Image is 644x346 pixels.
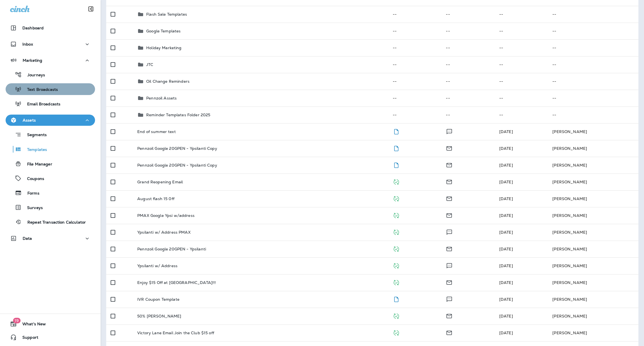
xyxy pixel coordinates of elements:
[6,22,95,34] button: Dashboard
[146,29,181,33] p: Google Templates
[393,212,400,217] span: Published
[388,6,441,23] td: --
[393,246,400,251] span: Published
[548,39,638,56] td: --
[499,330,513,335] span: Robert Wlasuk
[388,23,441,39] td: --
[393,330,400,335] span: Published
[23,236,32,241] p: Data
[393,296,400,301] span: Draft
[6,318,95,330] button: 19What's New
[22,220,86,225] p: Repeat Transaction Calculator
[441,56,494,73] td: --
[22,132,47,138] p: Segments
[146,62,153,67] p: JTC
[499,179,513,184] span: Robert Wlasuk
[393,229,400,234] span: Published
[548,174,638,190] td: [PERSON_NAME]
[146,79,190,84] p: Oil Change Reminders
[499,297,513,302] span: Robert Wlasuk
[548,157,638,174] td: [PERSON_NAME]
[6,115,95,126] button: Assets
[495,6,548,23] td: --
[146,46,181,50] p: Holiday Marketing
[137,230,191,234] p: Ypsilanti w/ Address PMAX
[146,12,187,16] p: Flash Sale Templates
[548,106,638,123] td: --
[6,187,95,199] button: Forms
[22,191,39,196] p: Forms
[499,263,513,268] span: J-P Scoville
[137,180,183,184] p: Grand Reopening Email
[499,163,513,168] span: Robert Wlasuk
[22,176,44,182] p: Coupons
[548,56,638,73] td: --
[6,216,95,228] button: Repeat Transaction Calculator
[137,163,217,167] p: Pennzoil Google 20GPEN - Ypsilanti Copy
[6,39,95,50] button: Inbox
[22,162,52,167] p: File Manager
[146,113,210,117] p: Reminder Templates Folder 2025
[548,73,638,90] td: --
[441,73,494,90] td: --
[6,202,95,213] button: Surveys
[441,106,494,123] td: --
[548,6,638,23] td: --
[393,196,400,201] span: Published
[17,335,38,342] span: Support
[495,56,548,73] td: --
[446,330,453,335] span: Email
[23,58,42,63] p: Marketing
[137,213,195,218] p: PMAX Google Ypsi w/address
[388,106,441,123] td: --
[446,263,453,268] span: Text
[446,279,453,285] span: Email
[137,297,179,302] p: IVR Coupon Template
[6,98,95,110] button: Email Broadcasts
[137,129,176,134] p: End of summer text
[446,212,453,217] span: Email
[446,229,453,234] span: Text
[388,90,441,106] td: --
[548,190,638,207] td: [PERSON_NAME]
[6,332,95,343] button: Support
[393,313,400,318] span: Published
[22,205,43,211] p: Surveys
[446,145,453,150] span: Email
[6,172,95,184] button: Coupons
[137,264,177,268] p: Ypsilanti w/ Address
[548,257,638,274] td: [PERSON_NAME]
[499,280,513,285] span: Robert Wlasuk
[499,129,513,134] span: Robert Wlasuk
[441,23,494,39] td: --
[499,247,513,252] span: Robert Wlasuk
[6,158,95,170] button: File Manager
[499,213,513,218] span: J-P Scoville
[548,274,638,291] td: [PERSON_NAME]
[388,56,441,73] td: --
[495,73,548,90] td: --
[22,102,60,107] p: Email Broadcasts
[499,146,513,151] span: Robert Wlasuk
[22,42,33,46] p: Inbox
[137,196,174,201] p: August flash 15 0ff
[137,314,181,318] p: 50% [PERSON_NAME]
[393,279,400,285] span: Published
[22,87,58,93] p: Text Broadcasts
[388,73,441,90] td: --
[499,196,513,201] span: Robert Wlasuk
[499,230,513,235] span: J-P Scoville
[495,90,548,106] td: --
[495,23,548,39] td: --
[6,55,95,66] button: Marketing
[548,90,638,106] td: --
[22,73,45,78] p: Journeys
[137,247,206,251] p: Pennzoil Google 20GPEN - Ypsilanti
[548,291,638,308] td: [PERSON_NAME]
[495,106,548,123] td: --
[548,308,638,324] td: [PERSON_NAME]
[548,123,638,140] td: [PERSON_NAME]
[22,147,47,153] p: Templates
[6,129,95,141] button: Segments
[446,162,453,167] span: Email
